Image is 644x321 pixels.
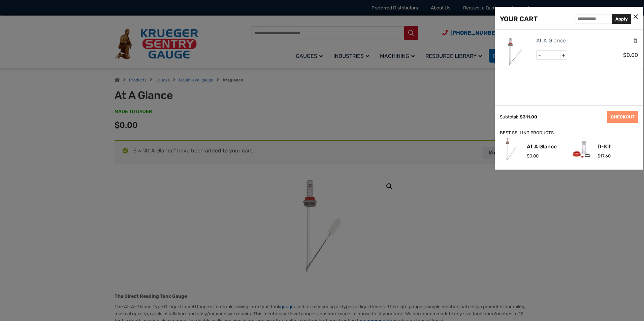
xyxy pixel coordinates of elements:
[520,114,523,119] span: $
[527,153,529,158] span: $
[500,114,518,119] div: Subtotal:
[536,36,566,45] a: At A Glance
[560,51,567,60] span: +
[537,51,543,60] span: -
[571,138,592,160] img: D-Kit
[623,52,638,58] span: 0.00
[500,36,530,67] img: At A Glance
[598,153,600,158] span: $
[500,138,522,160] img: At A Glance
[598,153,611,158] span: 17.60
[612,14,631,24] button: Apply
[607,111,638,123] a: CHECKOUT
[527,144,557,149] a: At A Glance
[520,114,537,119] span: 311.00
[500,13,538,24] div: YOUR CART
[633,37,638,44] a: Remove this item
[527,153,539,158] span: 0.00
[598,144,611,149] a: D-Kit
[500,130,638,137] div: BEST SELLING PRODUCTS
[623,52,626,58] span: $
